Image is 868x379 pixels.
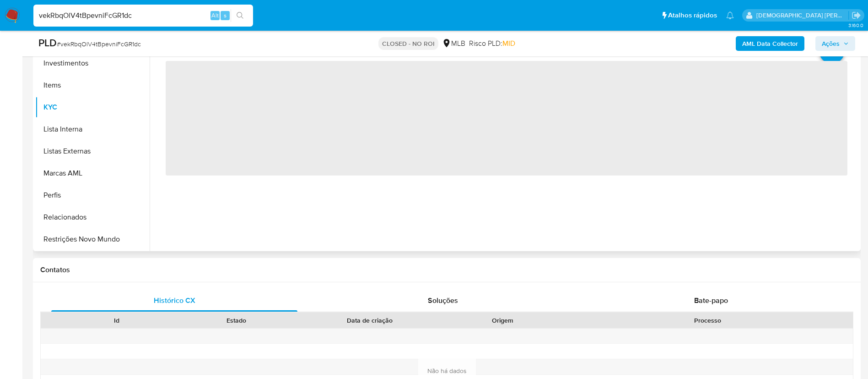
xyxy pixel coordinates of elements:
p: thais.asantos@mercadolivre.com [756,11,849,20]
div: Processo [569,316,846,325]
div: Estado [183,316,290,325]
button: Perfis [35,184,150,206]
button: Lista Interna [35,118,150,140]
div: Data de criação [303,316,437,325]
span: Soluções [428,295,458,306]
span: # vekRbqOlV4tBpevniFcGR1dc [57,39,141,49]
button: Items [35,74,150,96]
button: search-icon [231,9,249,22]
p: CLOSED - NO ROI [378,37,438,50]
div: Origem [449,316,556,325]
span: MID [502,38,515,49]
span: Histórico CX [154,295,195,306]
button: Relacionados [35,206,150,228]
h1: Contatos [40,265,853,275]
span: Bate-papo [694,295,728,306]
button: AML Data Collector [736,36,804,51]
span: Ações [822,36,840,51]
button: Listas Externas [35,140,150,162]
span: Atalhos rápidos [668,11,717,20]
a: Sair [852,11,861,20]
input: Pesquise usuários ou casos... [33,10,253,22]
button: Restrições Novo Mundo [35,228,150,250]
a: Notificações [726,11,734,19]
span: Risco PLD: [469,38,515,49]
div: MLB [442,38,465,49]
button: KYC [35,96,150,118]
b: AML Data Collector [742,36,798,51]
b: PLD [38,35,57,50]
span: s [224,11,226,20]
span: Alt [211,11,219,20]
div: Id [63,316,170,325]
button: Ações [815,36,855,51]
span: 3.160.0 [848,22,863,29]
span: ‌ [166,61,847,176]
button: Marcas AML [35,162,150,184]
button: Investimentos [35,52,150,74]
